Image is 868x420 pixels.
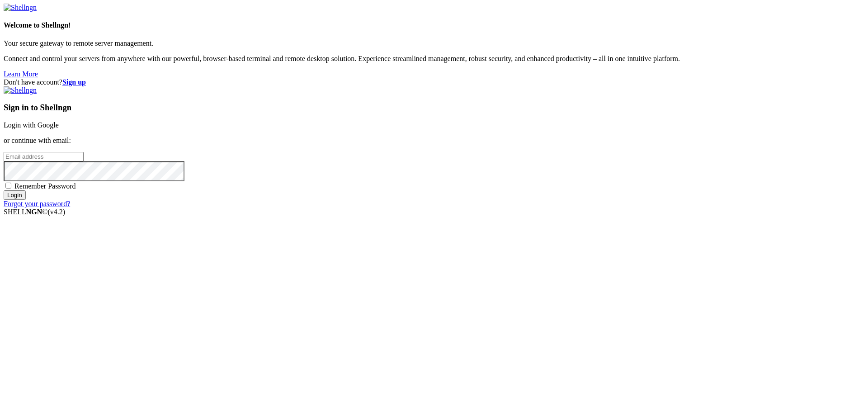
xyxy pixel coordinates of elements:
div: Don't have account? [4,78,864,86]
a: Sign up [62,78,86,86]
a: Login with Google [4,121,59,129]
h3: Sign in to Shellngn [4,103,864,113]
input: Email address [4,152,84,161]
span: SHELL © [4,208,65,216]
img: Shellngn [4,4,37,12]
input: Login [4,190,26,200]
img: Shellngn [4,86,37,94]
input: Remember Password [5,183,11,189]
a: Forgot your password? [4,200,70,208]
p: Connect and control your servers from anywhere with our powerful, browser-based terminal and remo... [4,55,864,63]
span: Remember Password [14,182,76,190]
p: Your secure gateway to remote server management. [4,39,864,47]
b: NGN [26,208,42,216]
a: Learn More [4,70,38,78]
span: 4.2.0 [48,208,66,216]
h4: Welcome to Shellngn! [4,21,864,29]
p: or continue with email: [4,137,864,145]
